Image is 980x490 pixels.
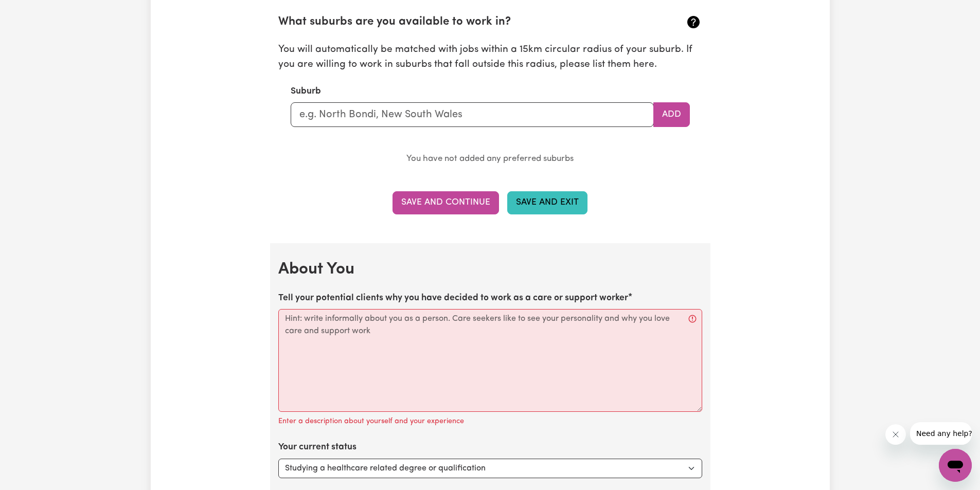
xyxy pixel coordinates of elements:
[393,191,499,214] button: Save and Continue
[406,154,574,163] small: You have not added any preferred suburbs
[910,422,972,445] iframe: Message from company
[278,292,628,305] label: Tell your potential clients why you have decided to work as a care or support worker
[278,416,464,427] p: Enter a description about yourself and your experience
[653,102,690,127] button: Add to preferred suburbs
[6,7,62,15] span: Need any help?
[278,260,702,279] h2: About You
[939,449,972,482] iframe: Button to launch messaging window
[885,424,906,445] iframe: Close message
[278,43,702,72] p: You will automatically be matched with jobs within a 15km circular radius of your suburb. If you ...
[291,102,654,127] input: e.g. North Bondi, New South Wales
[291,85,321,98] label: Suburb
[278,441,357,454] label: Your current status
[278,15,632,29] h2: What suburbs are you available to work in?
[507,191,587,214] button: Save and Exit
